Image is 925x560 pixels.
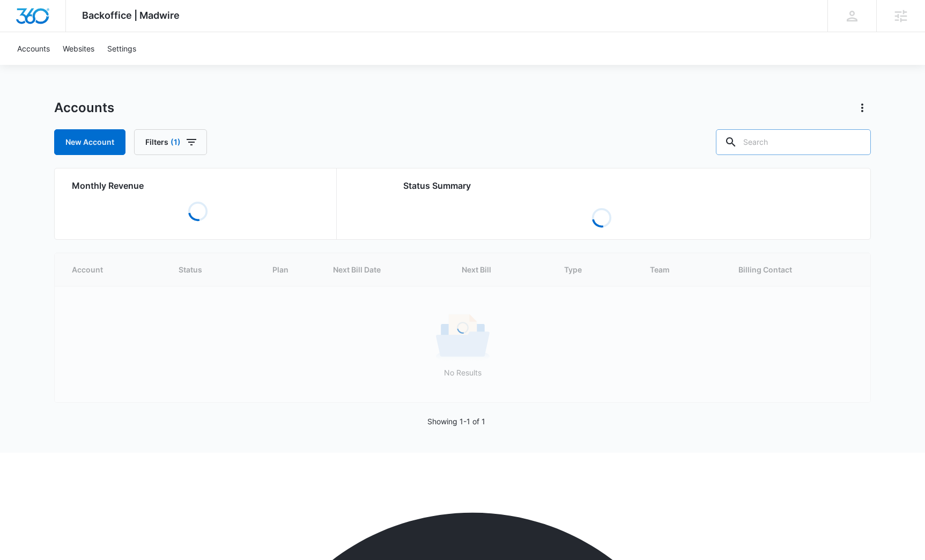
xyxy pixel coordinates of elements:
[403,179,800,192] h2: Status Summary
[11,32,56,65] a: Accounts
[171,138,181,146] span: (1)
[427,416,485,427] p: Showing 1-1 of 1
[56,32,101,65] a: Websites
[82,10,180,21] span: Backoffice | Madwire
[54,129,125,155] a: New Account
[72,179,323,192] h2: Monthly Revenue
[716,129,871,155] input: Search
[101,32,143,65] a: Settings
[134,129,207,155] button: Filters(1)
[854,99,871,116] button: Actions
[54,100,114,116] h1: Accounts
